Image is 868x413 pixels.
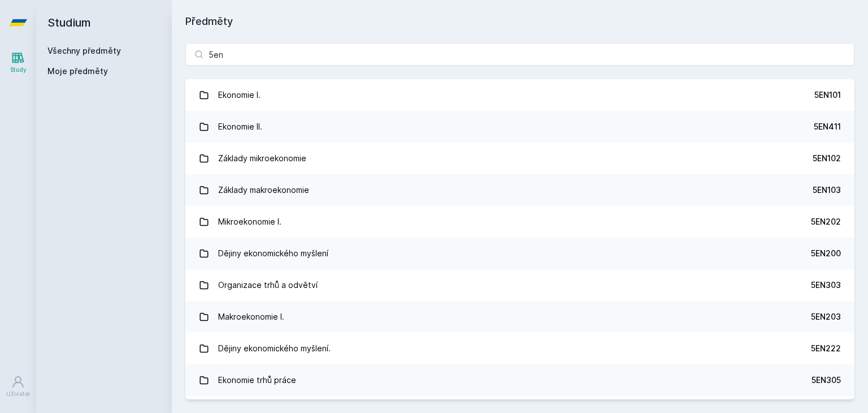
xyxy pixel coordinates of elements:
[218,115,262,138] div: Ekonomie II.
[811,279,841,291] div: 5EN303
[218,147,306,170] div: Základy mikroekonomie
[185,333,854,364] a: Dějiny ekonomického myšlení. 5EN222
[185,269,854,301] a: Organizace trhů a odvětví 5EN303
[2,369,34,404] a: Uživatel
[218,306,284,328] div: Makroekonomie I.
[811,311,841,322] div: 5EN203
[185,364,854,396] a: Ekonomie trhů práce 5EN305
[814,121,841,132] div: 5EN411
[218,337,331,360] div: Dějiny ekonomického myšlení.
[185,174,854,206] a: Základy makroekonomie 5EN103
[218,274,318,296] div: Organizace trhů a odvětví
[813,153,841,164] div: 5EN102
[218,242,328,265] div: Dějiny ekonomického myšlení
[218,210,281,233] div: Mikroekonomie I.
[185,111,854,143] a: Ekonomie II. 5EN411
[185,79,854,111] a: Ekonomie I. 5EN101
[811,343,841,354] div: 5EN222
[47,46,121,55] a: Všechny předměty
[811,216,841,227] div: 5EN202
[218,84,261,106] div: Ekonomie I.
[2,45,34,80] a: Study
[185,206,854,238] a: Mikroekonomie I. 5EN202
[218,179,309,201] div: Základy makroekonomie
[185,14,854,29] h1: Předměty
[813,184,841,196] div: 5EN103
[6,390,30,398] div: Uživatel
[185,301,854,333] a: Makroekonomie I. 5EN203
[47,66,108,77] span: Moje předměty
[218,369,296,392] div: Ekonomie trhů práce
[185,43,854,66] input: Název nebo ident předmětu…
[185,238,854,269] a: Dějiny ekonomického myšlení 5EN200
[814,89,841,101] div: 5EN101
[10,66,27,74] div: Study
[185,143,854,174] a: Základy mikroekonomie 5EN102
[811,375,841,386] div: 5EN305
[811,248,841,259] div: 5EN200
